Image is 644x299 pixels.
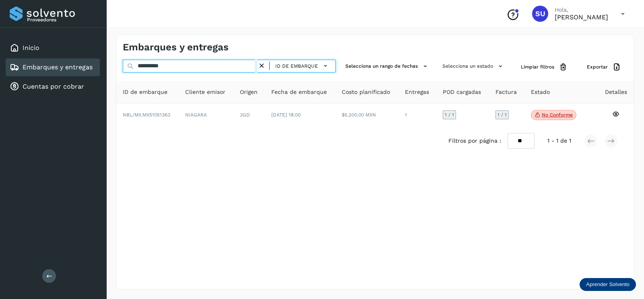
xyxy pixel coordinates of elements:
[555,6,608,13] p: Hola,
[398,104,437,127] td: 1
[6,78,100,96] div: Cuentas por cobrar
[405,88,429,96] span: Entregas
[521,63,554,71] span: Limpiar filtros
[531,88,550,96] span: Estado
[555,13,608,21] p: Sayra Ugalde
[335,104,398,127] td: $5,200.00 MXN
[580,60,627,75] button: Exportar
[342,88,390,96] span: Costo planificado
[605,88,627,96] span: Detalles
[123,88,167,96] span: ID de embarque
[448,137,501,145] span: Filtros por página :
[23,83,84,90] a: Cuentas por cobrar
[271,112,301,118] span: [DATE] 18:00
[240,88,258,96] span: Origen
[179,104,233,127] td: NIAGARA
[185,88,225,96] span: Cliente emisor
[547,137,571,145] span: 1 - 1 de 1
[443,88,481,96] span: POD cargadas
[233,104,265,127] td: 3GD
[445,112,454,117] span: 1 / 1
[342,60,433,73] button: Selecciona un rango de fechas
[514,60,574,75] button: Limpiar filtros
[23,63,93,71] a: Embarques y entregas
[271,88,327,96] span: Fecha de embarque
[587,63,608,71] span: Exportar
[273,60,332,72] button: ID de embarque
[6,58,100,76] div: Embarques y entregas
[275,62,318,70] span: ID de embarque
[6,39,100,57] div: Inicio
[542,112,573,118] p: No conforme
[27,17,97,23] p: Proveedores
[123,112,170,118] span: NBL/MX.MX51051363
[23,44,39,52] a: Inicio
[580,278,636,291] div: Aprender Solvento
[495,88,517,96] span: Factura
[439,60,508,73] button: Selecciona un estado
[497,112,507,117] span: 1 / 1
[123,42,229,53] h4: Embarques y entregas
[586,281,630,288] p: Aprender Solvento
